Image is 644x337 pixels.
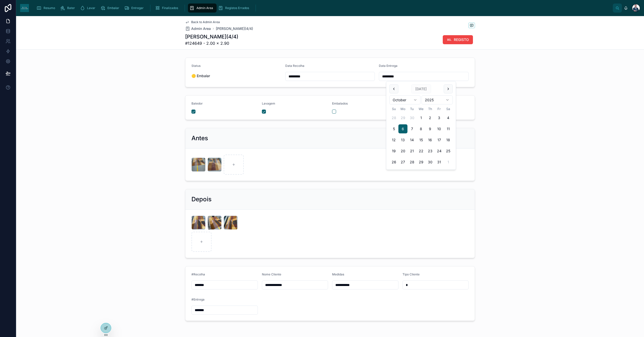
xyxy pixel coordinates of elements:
button: Thursday, October 9th, 2025 [426,124,435,133]
button: Saturday, October 11th, 2025 [444,124,453,133]
th: Wednesday [417,107,426,111]
button: Wednesday, October 22nd, 2025 [417,147,426,156]
button: Friday, October 3rd, 2025 [435,113,444,122]
th: Tuesday [408,107,417,111]
a: Registos Errados [217,4,253,13]
button: Sunday, October 26th, 2025 [389,158,398,167]
button: REGISTO [443,35,473,44]
a: Resumo [35,4,59,13]
a: Bater [59,4,78,13]
div: scrollable content [33,3,613,14]
button: Sunday, September 28th, 2025 [389,113,398,122]
button: Wednesday, October 15th, 2025 [417,135,426,145]
button: Friday, October 24th, 2025 [435,147,444,156]
button: Sunday, October 12th, 2025 [389,135,398,145]
button: Friday, October 10th, 2025 [435,124,444,133]
button: Thursday, October 2nd, 2025 [426,113,435,122]
span: Entregar [131,6,144,10]
button: Tuesday, October 7th, 2025 [408,124,417,133]
button: Wednesday, October 1st, 2025 [417,113,426,122]
button: Today, Monday, October 6th, 2025, selected [398,124,408,133]
span: Tipo Cliente [403,272,420,276]
button: Wednesday, October 8th, 2025 [417,124,426,133]
span: Data Entrega [379,64,397,68]
span: Status [191,64,200,68]
button: Thursday, October 30th, 2025 [426,158,435,167]
span: REGISTO [454,37,469,42]
h2: Depois [191,195,212,203]
span: Admin Area [191,26,211,31]
span: Embalar [107,6,119,10]
button: Tuesday, September 30th, 2025 [408,113,417,122]
a: Lavar [78,4,99,13]
span: Back to Admin Area [191,20,220,24]
img: App logo [20,4,29,12]
a: Embalar [99,4,123,13]
span: Bater [67,6,75,10]
h2: Antes [191,134,208,142]
button: Monday, October 13th, 2025 [398,135,408,145]
a: [PERSON_NAME](4/4) [216,26,253,31]
button: Monday, October 20th, 2025 [398,147,408,156]
span: Data Recolha [285,64,304,68]
button: Monday, October 27th, 2025 [398,158,408,167]
button: Thursday, October 16th, 2025 [426,135,435,145]
button: Tuesday, October 14th, 2025 [408,135,417,145]
a: Back to Admin Area [185,20,220,24]
span: Resumo [44,6,55,10]
th: Monday [398,107,408,111]
button: Friday, October 17th, 2025 [435,135,444,145]
span: Nome Cliente [262,272,281,276]
button: Monday, September 29th, 2025 [398,113,408,122]
span: Medidas [332,272,344,276]
span: #Recolha [191,272,205,276]
span: Finalizados [162,6,178,10]
th: Saturday [444,107,453,111]
span: #Entrega [191,298,205,301]
button: Saturday, November 1st, 2025 [444,158,453,167]
a: Admin Area [188,4,217,13]
a: Entregar [123,4,147,13]
a: Finalizados [153,4,182,13]
span: #124649 - 2.00 x 2.90 [185,40,238,46]
span: Embalados [332,102,348,105]
table: October 2025 [389,107,453,167]
button: Saturday, October 18th, 2025 [444,135,453,145]
th: Thursday [426,107,435,111]
th: Sunday [389,107,398,111]
button: Thursday, October 23rd, 2025 [426,147,435,156]
span: Admin Area [196,6,213,10]
button: Tuesday, October 21st, 2025 [408,147,417,156]
button: Sunday, October 5th, 2025 [389,124,398,133]
th: Friday [435,107,444,111]
h1: [PERSON_NAME](4/4) [185,33,238,40]
a: Admin Area [185,26,211,31]
span: Batedor [191,102,203,105]
button: Friday, October 31st, 2025 [435,158,444,167]
span: 🟡 Embalar [191,73,281,78]
button: Sunday, October 19th, 2025 [389,147,398,156]
button: Saturday, October 25th, 2025 [444,147,453,156]
button: Wednesday, October 29th, 2025 [417,158,426,167]
span: Registos Errados [225,6,249,10]
button: Tuesday, October 28th, 2025 [408,158,417,167]
span: Lavar [87,6,95,10]
button: Saturday, October 4th, 2025 [444,113,453,122]
span: Lavagem [262,102,275,105]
